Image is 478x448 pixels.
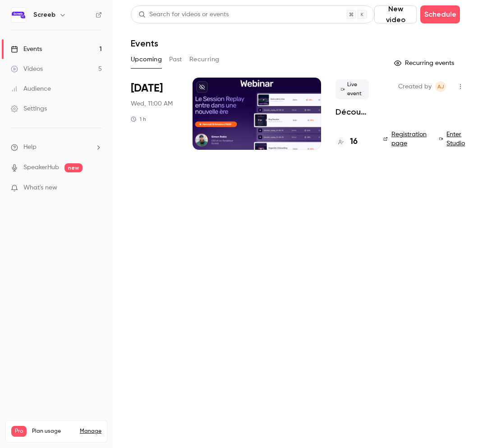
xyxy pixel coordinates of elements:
[23,183,57,193] span: What's new
[32,428,74,435] span: Plan usage
[390,56,460,70] button: Recurring events
[336,106,369,117] a: Découvrez le Session Replay que vous n’avez plus besoin de regarder
[189,52,220,67] button: Recurring
[11,104,47,113] div: Settings
[131,52,162,67] button: Upcoming
[398,81,432,92] span: Created by
[131,38,158,49] h1: Events
[64,163,83,172] span: new
[11,8,26,22] img: Screeb
[420,5,460,23] button: Schedule
[91,184,102,192] iframe: Noticeable Trigger
[33,10,55,19] h6: Screeb
[383,130,428,148] a: Registration page
[138,10,229,19] div: Search for videos or events
[439,130,468,148] a: Enter Studio
[80,428,101,435] a: Manage
[11,84,51,93] div: Audience
[23,143,37,152] span: Help
[11,45,42,54] div: Events
[336,79,369,99] span: Live event
[131,78,178,150] div: Oct 15 Wed, 11:00 AM (Europe/Paris)
[131,81,163,96] span: [DATE]
[169,52,182,67] button: Past
[11,65,43,74] div: Videos
[437,81,444,92] span: AJ
[23,163,59,172] a: SpeakerHub
[131,115,146,123] div: 1 h
[336,136,358,148] a: 16
[350,136,358,148] h4: 16
[131,99,173,108] span: Wed, 11:00 AM
[11,143,102,152] li: help-dropdown-opener
[435,81,446,92] span: Antoine Jagueneau
[374,5,417,23] button: New video
[11,426,27,437] span: Pro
